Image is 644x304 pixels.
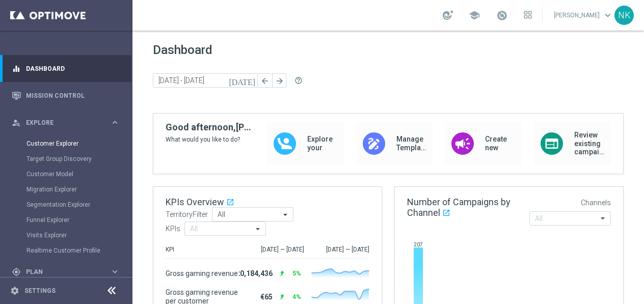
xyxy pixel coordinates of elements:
[614,6,634,25] div: NK
[26,243,131,258] div: Realtime Customer Profile
[26,197,131,212] div: Segmentation Explorer
[12,118,110,127] div: Explore
[26,167,131,182] div: Customer Model
[26,246,106,255] a: Realtime Customer Profile
[26,155,106,163] a: Target Group Discovery
[26,120,110,126] span: Explore
[10,286,19,295] i: settings
[26,182,131,197] div: Migration Explorer
[602,10,613,21] span: keyboard_arrow_down
[26,269,110,275] span: Plan
[12,55,120,82] div: Dashboard
[24,288,56,294] a: Settings
[26,201,106,209] a: Segmentation Explorer
[11,65,120,73] button: equalizer Dashboard
[469,10,480,21] span: school
[26,136,131,151] div: Customer Explorer
[26,170,106,178] a: Customer Model
[26,231,106,239] a: Visits Explorer
[26,55,120,82] a: Dashboard
[12,82,120,109] div: Mission Control
[110,267,120,277] i: keyboard_arrow_right
[12,118,21,127] i: person_search
[11,119,120,127] button: person_search Explore keyboard_arrow_right
[26,212,131,228] div: Funnel Explorer
[26,216,106,224] a: Funnel Explorer
[26,82,120,109] a: Mission Control
[12,64,21,73] i: equalizer
[26,228,131,243] div: Visits Explorer
[12,267,21,277] i: gps_fixed
[11,268,120,276] button: gps_fixed Plan keyboard_arrow_right
[26,151,131,167] div: Target Group Discovery
[110,118,120,127] i: keyboard_arrow_right
[553,8,614,23] a: [PERSON_NAME]keyboard_arrow_down
[11,92,120,100] button: Mission Control
[26,185,106,194] a: Migration Explorer
[26,140,106,148] a: Customer Explorer
[12,267,110,277] div: Plan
